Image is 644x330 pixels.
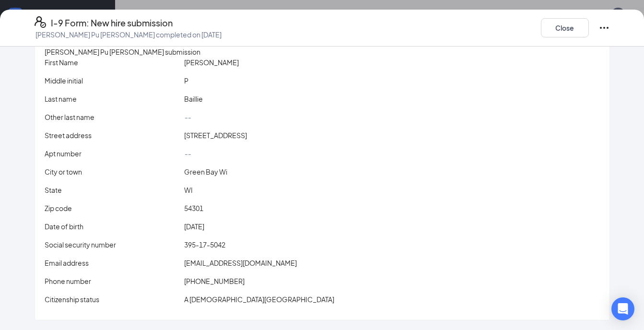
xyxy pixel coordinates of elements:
span: -- [184,149,191,158]
span: WI [184,186,193,194]
span: [DATE] [184,222,204,231]
span: Baillie [184,94,203,103]
p: Social security number [45,239,181,250]
span: -- [184,113,191,121]
svg: FormI9EVerifyIcon [35,16,46,28]
p: Middle initial [45,75,181,86]
p: Zip code [45,203,181,213]
p: First Name [45,57,181,68]
button: Close [541,18,589,37]
span: [PERSON_NAME] [184,58,239,67]
span: [EMAIL_ADDRESS][DOMAIN_NAME] [184,259,297,267]
p: Date of birth [45,221,181,232]
span: 395-17-5042 [184,240,225,249]
span: Green Bay Wi [184,167,227,176]
span: [STREET_ADDRESS] [184,131,247,140]
p: State [45,185,181,195]
p: Last name [45,94,181,104]
p: Phone number [45,276,181,286]
p: City or town [45,166,181,177]
span: 54301 [184,204,203,212]
span: P [184,76,188,85]
span: [PHONE_NUMBER] [184,277,245,285]
p: [PERSON_NAME] Pu [PERSON_NAME] completed on [DATE] [35,30,222,39]
p: Email address [45,258,181,268]
span: A [DEMOGRAPHIC_DATA][GEOGRAPHIC_DATA] [184,295,334,304]
svg: Ellipses [598,22,610,34]
div: Open Intercom Messenger [611,297,634,320]
p: Citizenship status [45,294,181,305]
p: Street address [45,130,181,141]
p: Other last name [45,112,181,122]
p: Apt number [45,148,181,159]
span: [PERSON_NAME] Pu [PERSON_NAME] submission [45,47,200,56]
h4: I-9 Form: New hire submission [51,16,173,30]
